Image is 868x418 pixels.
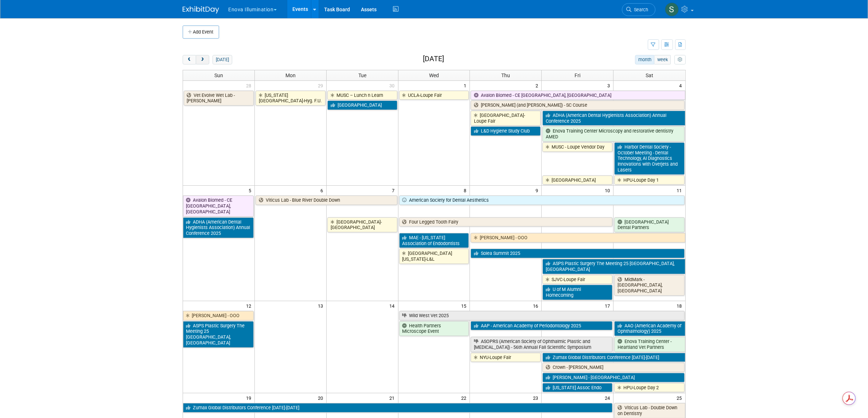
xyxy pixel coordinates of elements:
[542,111,685,126] a: ADHA (American Dental Hygienists Association) Annual Conference 2025
[542,142,612,152] a: MUSC - Loupe Vendor Day
[654,55,671,64] button: week
[399,311,685,320] a: Wild West Vet 2025
[575,72,580,78] span: Fri
[392,186,398,195] span: 7
[183,403,613,413] a: Zumax Global Distributors Conference [DATE]-[DATE]
[358,72,366,78] span: Tue
[256,196,397,205] a: Viticus Lab - Blue River Double Down
[542,176,612,185] a: [GEOGRAPHIC_DATA]
[614,217,684,232] a: [GEOGRAPHIC_DATA] Dental Partners
[471,100,684,110] a: [PERSON_NAME] (and [PERSON_NAME]) - SC Course
[285,72,296,78] span: Mon
[320,186,326,195] span: 6
[614,321,685,336] a: AAO (American Academy of Ophthalmology) 2025
[542,373,684,382] a: [PERSON_NAME] - [GEOGRAPHIC_DATA]
[183,6,219,13] img: ExhibitDay
[399,217,613,227] a: Four Legged Tooth Fairy
[471,249,684,258] a: Solea Summit 2025
[604,393,613,402] span: 24
[183,55,196,64] button: prev
[317,393,326,402] span: 20
[317,81,326,90] span: 29
[542,353,685,362] a: Zumax Global Distributors Conference [DATE]-[DATE]
[676,186,685,195] span: 11
[674,55,685,64] button: myCustomButton
[614,383,684,393] a: HPU-Loupe Day 2
[679,81,685,90] span: 4
[471,126,541,136] a: L&D Hygiene Study Club
[183,321,254,348] a: ASPS Plastic Surgery The Meeting 25 [GEOGRAPHIC_DATA], [GEOGRAPHIC_DATA]
[327,91,397,100] a: MUSC – Lunch n Learn
[678,58,682,62] i: Personalize Calendar
[245,393,254,402] span: 19
[635,55,654,64] button: month
[632,7,649,12] span: Search
[460,393,470,402] span: 22
[676,393,685,402] span: 25
[183,311,254,320] a: [PERSON_NAME] - OOO
[532,301,541,310] span: 16
[542,363,684,372] a: Crown - [PERSON_NAME]
[665,3,679,16] img: Scott Green
[183,217,254,238] a: ADHA (American Dental Hygienists Association) Annual Conference 2025
[183,25,219,39] button: Add Event
[676,301,685,310] span: 18
[248,186,254,195] span: 5
[614,142,684,175] a: Harbor Dental Society - October Meeting - Dental Technology, AI Diagnostics Innovations with Over...
[532,393,541,402] span: 23
[245,81,254,90] span: 28
[471,337,612,352] a: ASOPRS (American Society of Ophthalmic Plastic and [MEDICAL_DATA]) - 56th Annual Fall Scientific ...
[542,259,685,274] a: ASPS Plastic Surgery The Meeting 25 [GEOGRAPHIC_DATA], [GEOGRAPHIC_DATA]
[604,301,613,310] span: 17
[399,249,469,264] a: [GEOGRAPHIC_DATA][US_STATE]-L&L
[542,126,684,141] a: Enova Training Center Microscopy and restorative dentistry AMED
[622,3,655,16] a: Search
[256,91,326,106] a: [US_STATE][GEOGRAPHIC_DATA]-Hyg. F.U.
[389,81,398,90] span: 30
[646,72,653,78] span: Sat
[535,186,541,195] span: 9
[471,353,541,362] a: NYU-Loupe Fair
[463,186,470,195] span: 8
[429,72,439,78] span: Wed
[389,301,398,310] span: 14
[196,55,209,64] button: next
[604,186,613,195] span: 10
[542,275,612,284] a: SJVC-Loupe Fair
[614,275,684,296] a: MidMark - [GEOGRAPHIC_DATA], [GEOGRAPHIC_DATA]
[423,55,444,63] h2: [DATE]
[183,196,254,216] a: Avalon Biomed - CE [GEOGRAPHIC_DATA], [GEOGRAPHIC_DATA]
[245,301,254,310] span: 12
[614,176,684,185] a: HPU-Loupe Day 1
[317,301,326,310] span: 13
[327,100,397,110] a: [GEOGRAPHIC_DATA]
[614,337,685,352] a: Enova Training Center - Heartland Vet Partners
[399,321,469,336] a: Health Partners Microscope Event
[471,91,685,100] a: Avalon Biomed - CE [GEOGRAPHIC_DATA], [GEOGRAPHIC_DATA]
[460,301,470,310] span: 15
[501,72,510,78] span: Thu
[542,383,612,393] a: [US_STATE] Assoc Endo
[213,55,232,64] button: [DATE]
[471,233,685,242] a: [PERSON_NAME] - OOO
[399,233,469,248] a: MAE - [US_STATE] Association of Endodontists
[327,217,397,232] a: [GEOGRAPHIC_DATA]-[GEOGRAPHIC_DATA]
[463,81,470,90] span: 1
[471,111,541,126] a: [GEOGRAPHIC_DATA]-Loupe Fair
[471,321,612,331] a: AAP - American Academy of Periodontology 2025
[399,91,469,100] a: UCLA-Loupe Fair
[214,72,223,78] span: Sun
[389,393,398,402] span: 21
[614,403,685,418] a: Viticus Lab - Double Down on Dentistry
[535,81,541,90] span: 2
[184,91,254,106] a: Vet Evolve Wet Lab - [PERSON_NAME]
[542,285,612,300] a: U of M Alumni Homecoming
[607,81,613,90] span: 3
[399,196,685,205] a: American Society for Dental Aesthetics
